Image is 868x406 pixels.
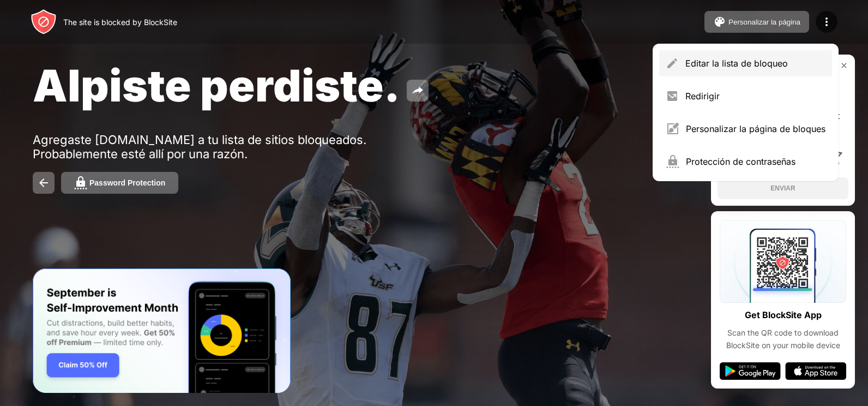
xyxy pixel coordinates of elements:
[718,177,848,199] button: ENVIAR
[666,57,679,70] img: menu-pencil.svg
[745,307,822,323] div: Get BlockSite App
[840,61,848,70] img: rate-us-close.svg
[37,176,50,189] img: back.svg
[720,220,846,303] img: qrcode.svg
[89,178,165,187] div: Password Protection
[713,15,726,28] img: pallet.svg
[74,176,87,189] img: password.svg
[686,156,825,167] div: Protección de contraseñas
[666,89,679,103] img: menu-redirect.svg
[728,18,800,26] div: Personalizar la página
[31,9,57,35] img: header-logo.svg
[785,362,846,380] img: app-store.svg
[820,15,833,28] img: menu-icon.svg
[720,362,781,380] img: google-play.svg
[411,84,424,97] img: share.svg
[61,172,178,194] button: Password Protection
[685,91,825,101] div: Redirigir
[666,155,679,168] img: menu-password.svg
[666,122,679,135] img: menu-customize.svg
[685,58,825,69] div: Editar la lista de bloqueo
[33,59,400,112] span: Alpiste perdiste.
[686,123,825,134] div: Personalizar la página de bloques
[63,17,177,27] div: The site is blocked by BlockSite
[33,268,291,393] iframe: Banner
[720,327,846,351] div: Scan the QR code to download BlockSite on your mobile device
[704,11,809,33] button: Personalizar la página
[33,133,370,161] div: Agregaste [DOMAIN_NAME] a tu lista de sitios bloqueados. Probablemente esté allí por una razón.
